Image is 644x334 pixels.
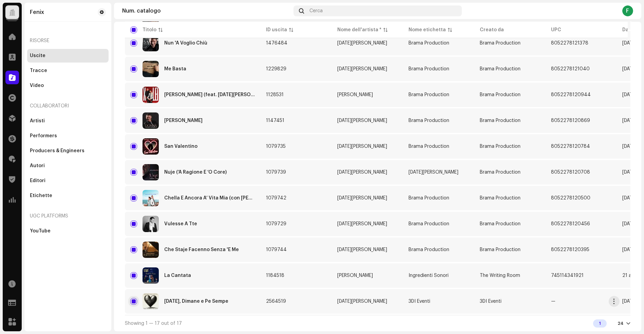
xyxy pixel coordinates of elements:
span: Brama Production [409,118,449,123]
span: 24 mar 2022 [622,196,637,200]
re-a-nav-header: Collaboratori [27,98,109,114]
span: Natale Galletta [337,67,398,71]
div: YouTube [30,228,51,234]
div: Nuje (‘A Ragione E ‘O Core) [164,170,227,175]
img: ab99d914-506c-4bff-bb37-9ce674fe5d1e [143,164,159,180]
div: [DATE][PERSON_NAME] [337,144,387,149]
span: Antonio Fresa [337,273,398,278]
span: Brama Production [409,92,449,97]
img: acb4ad17-0c7e-413c-bb92-cd85b01495ea [143,242,159,258]
span: Natale Galletta [337,170,398,175]
span: 24 mar 2022 [622,144,637,149]
span: The Writing Room [480,273,520,278]
span: Natale Galletta [337,41,398,46]
div: Nun 'A Voglio Chiù [164,41,207,46]
span: — [551,299,555,304]
div: Titolo [143,27,156,33]
span: 8052278120944 [551,92,591,97]
span: 1079739 [266,170,286,175]
span: 1079729 [266,222,286,226]
span: Showing 1 — 17 out of 17 [125,321,182,326]
re-m-nav-item: YouTube [27,224,109,238]
div: [DATE][PERSON_NAME] [337,170,387,175]
span: 1079742 [266,196,286,200]
re-m-nav-item: Artisti [27,114,109,128]
span: Natale Galletta [409,170,458,175]
span: Natale Galletta [337,299,398,304]
div: Performers [30,133,57,139]
div: [DATE][PERSON_NAME] [337,247,387,252]
div: Risorse [27,33,109,49]
span: Brama Production [480,118,520,123]
div: F [622,5,633,16]
span: 8052278120784 [551,144,590,149]
span: 8052278121040 [551,67,590,71]
span: 1079735 [266,144,286,149]
span: 8052278120456 [551,222,590,226]
span: 24 mar 2022 [622,247,637,252]
span: Brama Production [480,144,520,149]
div: Fenix [30,10,44,15]
span: 1128531 [266,92,284,97]
re-m-nav-item: Producers & Engineers [27,144,109,158]
span: 27 nov 2024 [622,299,637,304]
div: Editori [30,178,45,183]
div: Chella È Ancora A’ Vita Mia (con Giusy Attanasio) [164,196,255,200]
re-m-nav-item: Video [27,79,109,92]
span: Brama Production [409,196,449,200]
span: Brama Production [480,222,520,226]
div: [DATE][PERSON_NAME] [337,118,387,123]
span: 2564519 [266,299,286,304]
div: [DATE][PERSON_NAME] [337,41,387,46]
span: Brama Production [480,67,520,71]
div: [DATE][PERSON_NAME] [337,67,387,71]
span: Brama Production [480,170,520,175]
div: UGC Platforms [27,208,109,224]
span: Ingredienti Sonori [409,273,449,278]
span: 1476484 [266,41,287,46]
span: Brama Production [409,222,449,226]
div: 24 [618,321,624,326]
span: Natale Galletta [337,222,398,226]
div: Oggi, Dimane e Pe Sempe [164,299,228,304]
span: 17 giu 2022 [622,92,637,97]
re-m-nav-item: Autori [27,159,109,173]
span: 1147451 [266,118,284,123]
span: Cerca [309,8,323,14]
re-m-nav-item: Editori [27,174,109,188]
span: 20 feb 2023 [622,41,637,46]
div: La Cantata [164,273,191,278]
img: 4514f0bc-3053-4c4e-9ea1-a28c5a51f0c3 [143,267,159,284]
span: 8052278120708 [551,170,590,175]
img: 9a6c578d-017f-4436-8977-0447cc5e2ce3 [143,35,159,51]
span: 3DI Eventi [409,299,430,304]
div: Uscite [30,53,45,58]
div: [DATE][PERSON_NAME] [337,222,387,226]
img: 503c80d9-7f95-425f-8fed-d44c2496f499 [143,112,159,129]
span: Brama Production [409,144,449,149]
img: 3409e6ea-5aa4-4924-8dad-79945aea43d6 [143,61,159,77]
span: 8052278120869 [551,118,590,123]
span: Brama Production [480,92,520,97]
div: Video [30,83,44,88]
span: 8052278120500 [551,196,590,200]
div: Che Staje Facenno Senza 'E Me [164,247,239,252]
span: Natale Galletta [337,118,398,123]
span: 745114341921 [551,273,584,278]
img: 532ab436-56e1-4250-99da-d7e8678287e4 [143,190,159,206]
div: [PERSON_NAME] [337,92,373,97]
div: 1 [593,319,607,328]
span: 24 mar 2022 [622,170,637,175]
span: 3DI Eventi [480,299,501,304]
span: 8052278121378 [551,41,588,46]
div: Nome dell'artista * [337,27,381,33]
div: [DATE][PERSON_NAME] [337,196,387,200]
div: [PERSON_NAME] [337,273,373,278]
img: 3bf85499-d73d-43e1-9c16-73f6ca35dceb [143,87,159,103]
span: Giovanni Galletta [337,92,398,97]
div: Per Lei (feat. Natale Galletta) [164,92,255,97]
span: 24 mar 2022 [622,222,637,226]
div: [DATE][PERSON_NAME] [337,299,387,304]
span: 18 set 2022 [622,67,637,71]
